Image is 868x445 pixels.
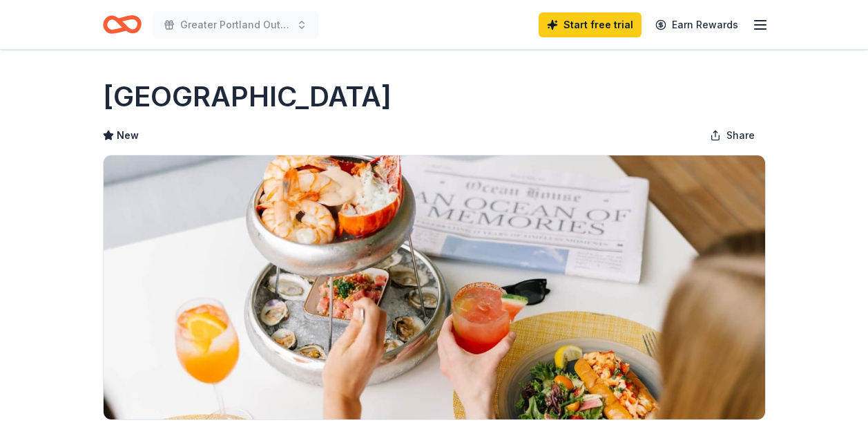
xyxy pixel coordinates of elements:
[699,122,766,149] button: Share
[153,11,318,39] button: Greater Portland Out of the Darkness Walk to Fight Suicide
[103,8,142,41] a: Home
[726,127,755,144] span: Share
[180,17,291,33] span: Greater Portland Out of the Darkness Walk to Fight Suicide
[647,12,746,37] a: Earn Rewards
[117,127,139,144] span: New
[104,155,765,419] img: Image for Ocean House
[103,77,392,116] h1: [GEOGRAPHIC_DATA]
[539,12,642,37] a: Start free trial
